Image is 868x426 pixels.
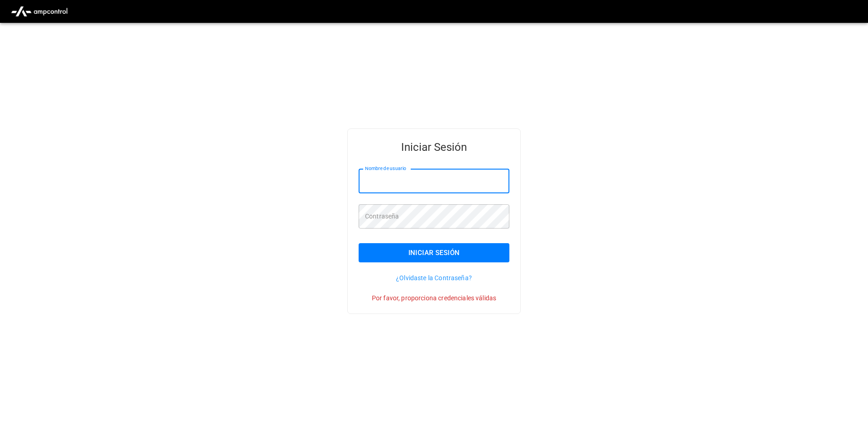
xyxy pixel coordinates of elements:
h5: Iniciar Sesión [359,140,509,154]
button: Iniciar Sesión [359,243,509,262]
label: Nombre de usuario [365,165,406,172]
p: ¿Olvidaste la Contraseña? [359,273,509,282]
img: ampcontrol.io logo [7,3,71,20]
p: Por favor, proporciona credenciales válidas [359,293,509,303]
